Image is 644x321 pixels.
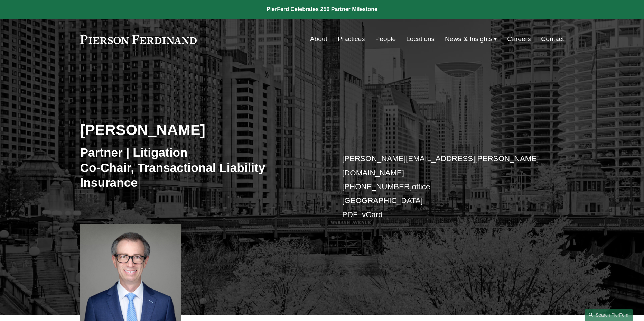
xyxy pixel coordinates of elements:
a: Locations [406,33,435,46]
a: [PERSON_NAME][EMAIL_ADDRESS][PERSON_NAME][DOMAIN_NAME] [342,154,539,177]
a: folder dropdown [445,33,497,46]
p: office [GEOGRAPHIC_DATA] – [342,152,544,222]
h2: [PERSON_NAME] [80,121,322,139]
a: Practices [338,33,365,46]
a: Search this site [585,309,633,321]
a: People [375,33,396,46]
a: About [310,33,327,46]
a: vCard [362,210,383,219]
a: PDF [342,210,358,219]
a: [PHONE_NUMBER] [342,182,412,191]
a: Contact [541,33,564,46]
h3: Partner | Litigation Co-Chair, Transactional Liability Insurance [80,145,322,190]
span: News & Insights [445,33,493,45]
a: Careers [507,33,531,46]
